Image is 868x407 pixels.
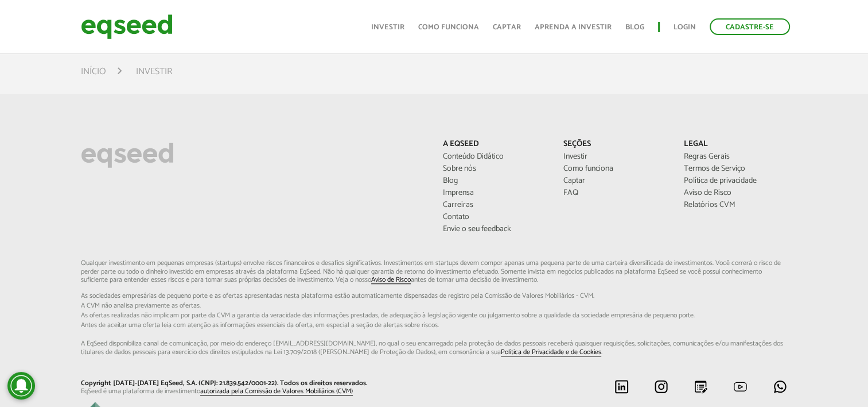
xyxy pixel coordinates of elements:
a: Conteúdo Didático [442,153,546,161]
img: blog.svg [694,379,708,394]
p: EqSeed é uma plataforma de investimento [81,387,425,396]
span: A CVM não analisa previamente as ofertas. [81,302,787,309]
a: Investir [563,153,667,161]
a: Envie o seu feedback [442,225,546,233]
img: whatsapp.svg [773,379,787,394]
a: Aviso de Risco [371,277,411,284]
span: As ofertas realizadas não implicam por parte da CVM a garantia da veracidade das informações p... [81,312,787,319]
a: Aprenda a investir [535,24,612,31]
a: Blog [625,24,644,31]
a: Termos de Serviço [684,165,787,173]
a: Investir [371,24,404,31]
p: A EqSeed [442,140,546,149]
a: Contato [442,213,546,221]
a: Início [81,67,106,76]
p: Qualquer investimento em pequenas empresas (startups) envolve riscos financeiros e desafios signi... [81,259,787,356]
a: Como funciona [563,165,667,173]
p: Seções [563,140,667,149]
a: Carreiras [442,201,546,209]
a: Sobre nós [442,165,546,173]
img: EqSeed Logo [81,140,174,171]
a: Captar [493,24,521,31]
span: Antes de aceitar uma oferta leia com atenção as informações essenciais da oferta, em especial... [81,322,787,329]
a: Imprensa [442,189,546,197]
img: instagram.svg [654,379,668,394]
img: linkedin.svg [614,379,629,394]
a: Cadastre-se [710,18,790,35]
a: Relatórios CVM [684,201,787,209]
a: Login [674,24,696,31]
a: FAQ [563,189,667,197]
li: Investir [136,64,172,79]
a: Aviso de Risco [684,189,787,197]
a: Política de Privacidade e de Cookies [501,349,601,356]
img: EqSeed [81,11,173,42]
p: Legal [684,140,787,149]
a: autorizada pela Comissão de Valores Mobiliários (CVM) [200,388,353,396]
p: Copyright [DATE]-[DATE] EqSeed, S.A. (CNPJ: 21.839.542/0001-22). Todos os direitos reservados. [81,379,425,387]
a: Política de privacidade [684,177,787,185]
a: Como funciona [418,24,479,31]
a: Regras Gerais [684,153,787,161]
a: Captar [563,177,667,185]
a: Blog [442,177,546,185]
span: As sociedades empresárias de pequeno porte e as ofertas apresentadas nesta plataforma estão aut... [81,293,787,300]
img: youtube.svg [733,379,748,394]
